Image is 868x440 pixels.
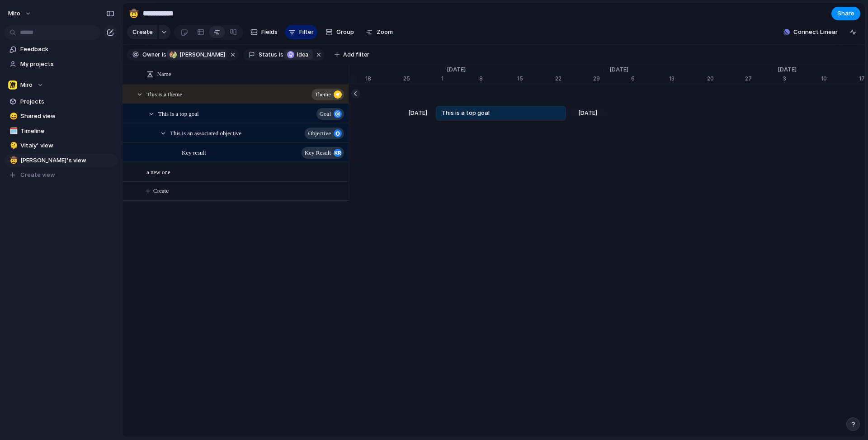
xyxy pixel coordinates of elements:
[5,124,118,138] a: 🗓️Timeline
[821,75,859,83] div: 10
[8,127,17,136] button: 🗓️
[285,25,317,39] button: Filter
[132,182,363,200] button: Create
[127,6,141,21] button: 🤠
[315,88,331,101] span: theme
[604,65,634,74] span: [DATE]
[127,25,157,39] button: Create
[153,186,169,195] span: Create
[793,28,838,37] span: Connect Linear
[9,111,16,122] div: 😄
[20,112,114,121] span: Shared view
[132,28,153,37] span: Create
[5,154,118,167] a: 🤠[PERSON_NAME]'s view
[772,65,802,74] span: [DATE]
[329,48,375,61] button: Add filter
[336,28,354,37] span: Group
[9,126,16,136] div: 🗓️
[377,28,393,37] span: Zoom
[593,75,604,83] div: 29
[320,108,331,120] span: goal
[297,51,310,59] span: Idea
[158,108,199,118] span: This is a top goal
[180,51,225,59] span: [PERSON_NAME]
[442,109,490,118] span: This is a top goal
[9,155,16,166] div: 🤠
[20,170,55,180] span: Create view
[8,156,17,165] button: 🤠
[284,50,313,60] button: Idea
[783,75,821,83] div: 3
[129,7,139,19] div: 🤠
[299,28,314,37] span: Filter
[20,97,114,106] span: Projects
[517,75,555,83] div: 15
[182,147,206,157] span: Key result
[146,89,182,99] span: This is a theme
[321,25,359,39] button: Group
[20,127,114,136] span: Timeline
[5,95,118,109] a: Projects
[20,60,114,69] span: My projects
[669,75,707,83] div: 13
[4,6,36,21] button: miro
[308,127,331,140] span: objective
[9,141,16,151] div: 🫠
[305,128,344,139] button: objective
[479,75,517,83] div: 8
[441,75,479,83] div: 1
[146,166,170,177] span: a new one
[403,75,441,83] div: 25
[142,51,160,59] span: Owner
[571,109,608,118] div: [DATE]
[316,108,344,120] button: goal
[160,50,168,60] button: is
[8,9,20,18] span: miro
[167,50,227,60] button: [PERSON_NAME]
[831,7,860,20] button: Share
[20,80,33,90] span: Miro
[170,128,241,138] span: This is an associated objective
[343,51,369,59] span: Add filter
[8,112,17,121] button: 😄
[20,141,114,150] span: Vitaly' view
[5,78,118,92] button: Miro
[277,50,285,60] button: is
[5,168,118,182] button: Create view
[302,147,344,159] button: key result
[311,89,344,100] button: theme
[405,109,430,118] div: [DATE]
[5,57,118,71] a: My projects
[8,141,17,150] button: 🫠
[362,25,396,39] button: Zoom
[261,28,278,37] span: Fields
[5,139,118,152] a: 🫠Vitaly' view
[305,147,331,159] span: key result
[365,75,403,83] div: 18
[247,25,281,39] button: Fields
[837,9,854,18] span: Share
[279,51,283,59] span: is
[5,109,118,123] a: 😄Shared view
[20,45,114,54] span: Feedback
[5,43,118,56] a: Feedback
[707,75,745,83] div: 20
[780,25,841,39] button: Connect Linear
[162,51,166,59] span: is
[259,51,277,59] span: Status
[441,65,471,74] span: [DATE]
[555,75,593,83] div: 22
[745,75,772,83] div: 27
[20,156,114,165] span: [PERSON_NAME]'s view
[442,106,560,120] a: This is a top goal
[631,75,669,83] div: 6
